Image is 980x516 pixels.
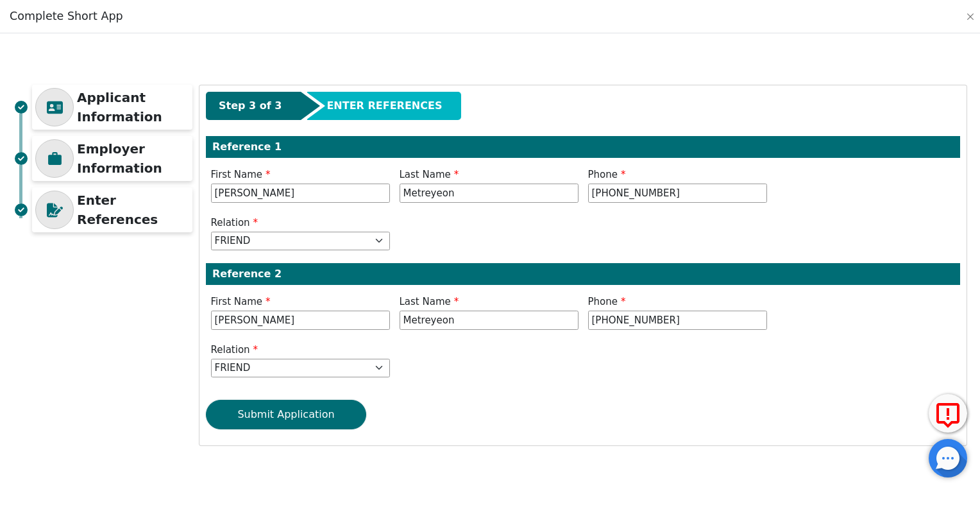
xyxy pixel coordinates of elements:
span: ENTER REFERENCES [326,98,442,114]
h3: Complete Short App [10,10,123,23]
p: Reference 2 [212,266,954,282]
div: Applicant Information [32,85,192,130]
span: Phone [588,296,626,307]
button: Report Error to FCC [929,394,967,433]
div: Enter References [32,187,192,232]
input: 303-867-5309 x104 [588,311,767,330]
span: Phone [588,169,626,180]
span: Step 3 of 3 [219,98,282,114]
button: Submit Application [206,400,366,429]
div: Employer Information [32,136,192,181]
span: First Name [211,169,271,180]
p: Enter References [77,191,189,229]
p: Reference 1 [212,139,954,155]
p: Employer Information [77,139,189,178]
span: Relation [211,344,258,356]
span: Last Name [400,296,459,307]
span: First Name [211,296,271,307]
button: Close [964,10,977,23]
p: Applicant Information [77,88,189,126]
input: 303-867-5309 x104 [588,184,767,203]
span: Last Name [400,169,459,180]
span: Relation [211,217,258,228]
